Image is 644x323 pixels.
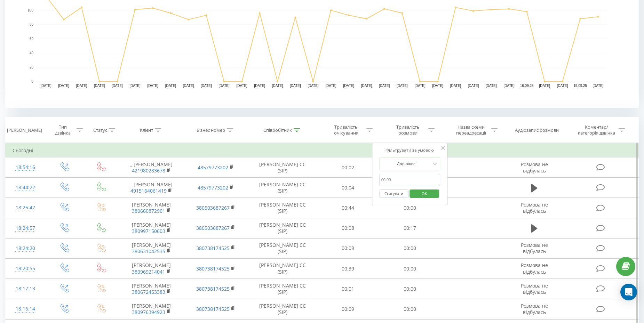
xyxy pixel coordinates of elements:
text: [DATE] [468,84,479,88]
span: OK [415,188,434,199]
td: 00:00 [379,198,441,218]
text: [DATE] [254,84,265,88]
text: [DATE] [218,84,230,88]
text: [DATE] [147,84,158,88]
text: [DATE] [343,84,355,88]
td: 00:04 [317,178,379,198]
text: [DATE] [40,84,51,88]
td: 00:17 [379,218,441,238]
text: [DATE] [272,84,283,88]
text: 60 [30,37,34,41]
td: Сьогодні [6,144,639,158]
text: [DATE] [183,84,194,88]
div: Фільтрувати за умовою [379,147,440,154]
text: [DATE] [201,84,212,88]
div: 18:25:42 [13,201,38,215]
td: 00:08 [317,238,379,258]
text: [DATE] [397,84,408,88]
a: 380738174525 [196,245,230,251]
text: [DATE] [432,84,443,88]
text: 16.09.25 [520,84,534,88]
a: 48579773202 [198,164,228,171]
td: [PERSON_NAME] [119,198,183,218]
a: 380738174525 [196,306,230,312]
text: [DATE] [557,84,568,88]
div: Бізнес номер [197,127,225,133]
a: 380503687267 [196,204,230,211]
input: 00:00 [379,174,440,186]
button: Скасувати [379,189,409,198]
span: Розмова не відбулась [521,302,548,315]
td: [PERSON_NAME] CC (SIP) [248,279,317,299]
div: 18:17:13 [13,282,38,296]
text: [DATE] [486,84,497,88]
text: [DATE] [539,84,550,88]
div: [PERSON_NAME] [7,127,42,133]
td: [PERSON_NAME] CC (SIP) [248,238,317,258]
a: 380660872961 [132,208,165,214]
text: [DATE] [379,84,390,88]
td: 00:08 [317,218,379,238]
text: [DATE] [165,84,176,88]
a: 380672453383 [132,289,165,295]
div: 18:24:20 [13,242,38,255]
td: 00:00 [379,238,441,258]
td: [PERSON_NAME] [119,238,183,258]
td: [PERSON_NAME] [119,279,183,299]
td: 00:00 [379,259,441,279]
span: Розмова не відбулась [521,262,548,275]
a: 380969214041 [132,268,165,275]
div: Клієнт [140,127,153,133]
div: Коментар/категорія дзвінка [576,124,617,136]
div: Статус [93,127,107,133]
div: Співробітник [263,127,292,133]
div: 18:20:55 [13,262,38,275]
div: Тривалість очікування [327,124,365,136]
td: _ [PERSON_NAME] [119,158,183,178]
text: [DATE] [361,84,372,88]
div: 18:16:14 [13,302,38,316]
text: 100 [27,8,33,12]
td: 00:00 [379,299,441,319]
text: [DATE] [94,84,105,88]
td: 00:44 [317,198,379,218]
span: Розмова не відбулась [521,242,548,255]
td: [PERSON_NAME] [119,259,183,279]
span: Розмова не відбулась [521,282,548,295]
td: [PERSON_NAME] CC (SIP) [248,158,317,178]
a: 4915164061419 [130,187,167,194]
text: [DATE] [308,84,319,88]
a: 48579773202 [198,184,228,191]
text: [DATE] [129,84,141,88]
div: Тип дзвінка [51,124,75,136]
td: 00:39 [317,259,379,279]
a: 421980283678 [132,167,165,174]
a: 380976394923 [132,309,165,315]
a: 380503687267 [196,225,230,231]
td: [PERSON_NAME] CC (SIP) [248,198,317,218]
a: 380631042535 [132,248,165,255]
text: [DATE] [290,84,301,88]
td: 00:00 [379,279,441,299]
button: OK [410,189,439,198]
td: [PERSON_NAME] CC (SIP) [248,178,317,198]
td: [PERSON_NAME] CC (SIP) [248,259,317,279]
text: 40 [30,51,34,55]
text: [DATE] [76,84,87,88]
div: 18:24:57 [13,221,38,235]
span: Розмова не відбулась [521,161,548,174]
td: 00:01 [317,279,379,299]
td: 00:09 [317,299,379,319]
text: [DATE] [58,84,70,88]
td: 00:02 [317,158,379,178]
div: 18:44:22 [13,181,38,194]
div: Аудіозапис розмови [515,127,559,133]
text: [DATE] [450,84,461,88]
text: [DATE] [236,84,247,88]
td: [PERSON_NAME] [119,218,183,238]
a: 380997150603 [132,228,165,234]
text: 19.09.25 [573,84,587,88]
text: 20 [30,65,34,69]
text: 80 [30,23,34,26]
div: 18:54:16 [13,161,38,174]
